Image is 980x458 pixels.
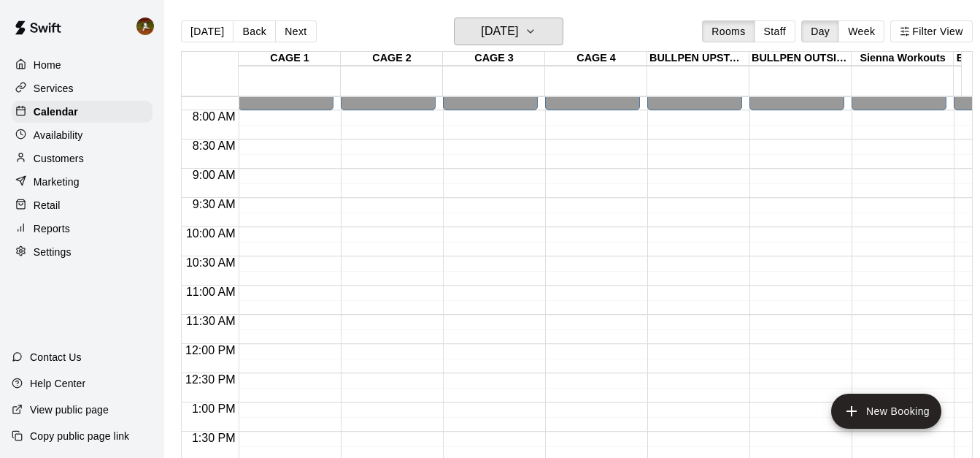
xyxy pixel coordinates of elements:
[454,18,563,45] button: [DATE]
[34,81,74,96] p: Services
[189,198,239,210] span: 9:30 AM
[30,350,82,365] p: Contact Us
[755,20,796,42] button: Staff
[182,286,239,298] span: 11:00 AM
[12,241,153,263] a: Settings
[702,20,755,42] button: Rooms
[749,52,852,66] div: BULLPEN OUTSIDE
[30,429,129,443] p: Copy public page link
[852,52,954,66] div: Sienna Workouts
[181,20,234,42] button: [DATE]
[12,101,153,123] a: Calendar
[182,315,239,327] span: 11:30 AM
[134,12,164,41] div: Cody Hansen
[34,221,70,236] p: Reports
[12,124,153,146] a: Availability
[801,20,839,42] button: Day
[189,110,239,123] span: 8:00 AM
[34,151,84,166] p: Customers
[890,20,972,42] button: Filter View
[34,198,61,213] p: Retail
[12,148,153,169] a: Customers
[481,21,518,42] h6: [DATE]
[34,245,72,259] p: Settings
[12,171,153,193] a: Marketing
[182,344,239,356] span: 12:00 PM
[341,52,443,66] div: CAGE 2
[34,58,61,72] p: Home
[239,52,341,66] div: CAGE 1
[182,227,239,240] span: 10:00 AM
[233,20,276,42] button: Back
[136,18,154,35] img: Cody Hansen
[12,77,153,99] a: Services
[188,432,239,444] span: 1:30 PM
[545,52,647,66] div: CAGE 4
[443,52,545,66] div: CAGE 3
[838,20,884,42] button: Week
[182,256,239,269] span: 10:30 AM
[34,104,78,119] p: Calendar
[34,128,83,142] p: Availability
[189,140,239,152] span: 8:30 AM
[12,218,153,240] a: Reports
[189,169,239,181] span: 9:00 AM
[12,54,153,76] a: Home
[188,402,239,415] span: 1:00 PM
[30,376,85,391] p: Help Center
[275,20,316,42] button: Next
[182,373,239,386] span: 12:30 PM
[34,175,80,189] p: Marketing
[647,52,749,66] div: BULLPEN UPSTAIRS
[12,194,153,216] a: Retail
[831,394,941,429] button: add
[30,402,109,417] p: View public page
